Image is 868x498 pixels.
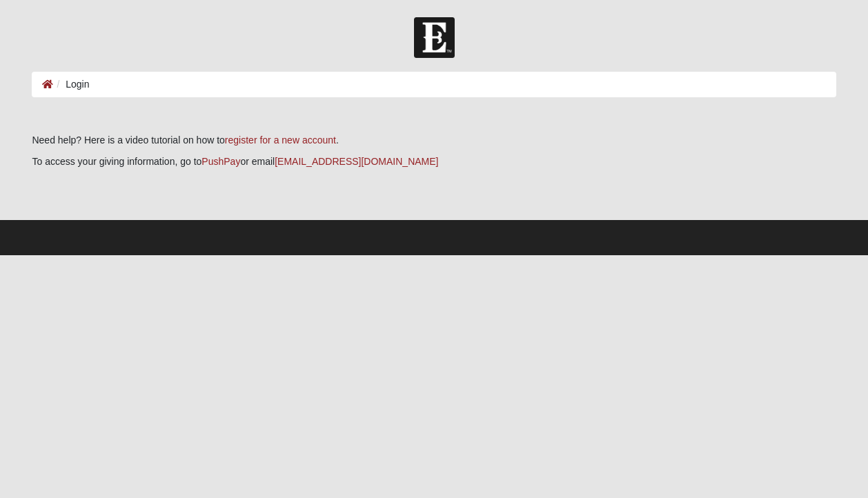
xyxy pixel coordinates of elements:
a: [EMAIL_ADDRESS][DOMAIN_NAME] [275,156,438,167]
p: To access your giving information, go to or email [32,155,836,169]
a: register for a new account [225,135,336,146]
img: Church of Eleven22 Logo [414,17,455,58]
p: Need help? Here is a video tutorial on how to . [32,133,836,148]
li: Login [53,77,89,92]
a: PushPay [201,156,240,167]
